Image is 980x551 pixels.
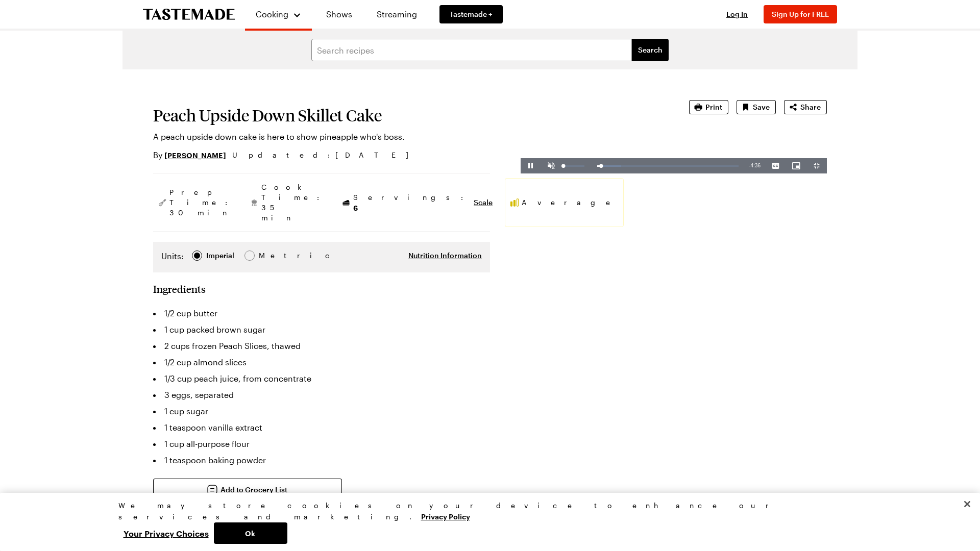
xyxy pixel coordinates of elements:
[153,452,490,468] li: 1 teaspoon baking powder
[439,5,503,23] a: Tastemade +
[638,45,663,55] span: Search
[164,149,226,161] a: [PERSON_NAME]
[353,192,469,213] span: Servings:
[153,321,490,338] li: 1 cup packed brown sugar
[421,511,470,521] a: More information about your privacy, opens in a new tab
[956,493,978,515] button: Close
[206,250,235,261] span: Imperial
[169,187,233,218] span: Prep Time: 30 min
[353,203,358,212] span: 6
[786,158,806,173] button: Picture-in-Picture
[161,250,184,262] label: Units:
[753,102,770,112] span: Save
[689,100,728,114] button: Print
[118,500,853,544] div: Privacy
[153,403,490,419] li: 1 cup sugar
[408,251,482,261] button: Nutrition Information
[143,9,235,20] a: To Tastemade Home Page
[153,387,490,403] li: 3 eggs, separated
[153,283,206,295] h2: Ingredients
[766,158,786,173] button: Captions
[563,165,584,167] div: Volume Level
[261,182,325,223] span: Cook Time: 35 min
[153,131,660,143] p: A peach upside down cake is here to show pineapple who's boss.
[800,102,821,112] span: Share
[256,9,288,19] span: Cooking
[153,106,660,124] h1: Peach Upside Down Skillet Cake
[161,250,280,264] div: Imperial Metric
[232,149,419,161] span: Updated : [DATE]
[737,100,776,114] button: Save recipe
[259,250,280,261] div: Metric
[153,419,490,436] li: 1 teaspoon vanilla extract
[521,158,541,173] button: Pause
[220,485,287,495] span: Add to Grocery List
[717,9,757,19] button: Log In
[214,522,287,544] button: Ok
[153,354,490,370] li: 1/2 cup almond slices
[153,479,342,501] button: Add to Grocery List
[153,370,490,387] li: 1/3 cup peach juice, from concentrate
[153,149,226,161] p: By
[153,338,490,354] li: 2 cups frozen Peach Slices, thawed
[450,9,493,19] span: Tastemade +
[522,197,619,208] span: Average
[118,500,853,522] div: We may store cookies on your device to enhance our services and marketing.
[784,100,827,114] button: Share
[772,10,829,18] span: Sign Up for FREE
[726,10,748,18] span: Log In
[632,39,669,61] button: filters
[153,305,490,321] li: 1/2 cup butter
[259,250,281,261] span: Metric
[751,163,761,168] span: 4:36
[764,5,837,23] button: Sign Up for FREE
[206,250,234,261] div: Imperial
[597,165,739,167] div: Progress Bar
[749,163,750,168] span: -
[806,158,827,173] button: Exit Fullscreen
[255,4,302,24] button: Cooking
[153,436,490,452] li: 1 cup all-purpose flour
[705,102,722,112] span: Print
[541,158,561,173] button: Unmute
[118,522,214,544] button: Your Privacy Choices
[474,197,493,208] button: Scale
[311,39,632,61] input: Search recipes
